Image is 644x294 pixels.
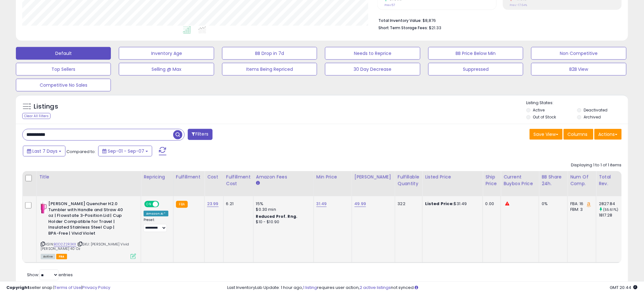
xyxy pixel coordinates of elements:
b: Reduced Prof. Rng. [256,214,298,219]
span: OFF [158,202,168,207]
span: Columns [568,131,588,137]
label: Active [533,107,545,113]
div: [PERSON_NAME] [355,174,392,180]
div: 322 [398,201,417,207]
button: Sep-01 - Sep-07 [98,146,152,157]
a: 1 listing [303,284,317,291]
label: Deactivated [584,107,607,113]
div: Fulfillment Cost [226,174,251,187]
span: $21.33 [429,25,441,31]
button: BB Drop in 7d [222,47,317,60]
div: Current Buybox Price [504,174,536,187]
a: 49.99 [355,201,366,207]
button: Suppressed [428,63,523,76]
button: Top Sellers [16,63,111,76]
button: Needs to Reprice [325,47,420,60]
div: 15% [256,201,309,207]
a: 23.99 [207,201,219,207]
button: B2B View [531,63,626,76]
a: B0D2Z2R3KX [54,242,76,247]
div: Num of Comp. [570,174,593,187]
div: FBM: 3 [570,207,591,212]
div: Displaying 1 to 1 of 1 items [571,162,622,168]
button: Selling @ Max [119,63,214,76]
span: | SKU: [PERSON_NAME] Vivid [PERSON_NAME] 40 Oz [41,242,129,251]
div: Clear All Filters [22,113,51,119]
div: BB Share 24h. [542,174,565,187]
div: Amazon Fees [256,174,311,180]
small: FBA [176,201,188,208]
div: Ship Price [485,174,498,187]
div: Title [39,174,138,180]
small: Prev: -17.64% [510,3,527,7]
button: Non Competitive [531,47,626,60]
div: Min Price [316,174,349,180]
b: [PERSON_NAME] Quencher H2.0 Tumbler with Handle and Straw 40 oz | Flowstate 3-Position Lid | Cup ... [48,201,125,238]
span: Last 7 Days [32,148,58,154]
img: 31gxgBmguAL._SL40_.jpg [41,201,47,214]
div: Amazon AI * [144,211,168,217]
div: $31.49 [425,201,478,207]
label: Out of Stock [533,114,556,120]
button: Inventory Age [119,47,214,60]
a: 31.49 [316,201,327,207]
b: Short Term Storage Fees: [378,25,428,30]
li: $8,876 [378,16,617,24]
button: Actions [594,129,622,140]
div: Total Rev. [599,174,622,187]
strong: Copyright [6,284,30,291]
div: 0% [542,201,563,207]
span: Sep-01 - Sep-07 [108,148,144,154]
button: Items Being Repriced [222,63,317,76]
div: 6.21 [226,201,248,207]
div: seller snap | | [6,285,110,291]
div: 0.00 [485,201,496,207]
button: Last 7 Days [23,146,65,157]
div: Cost [207,174,221,180]
a: Privacy Policy [82,284,110,291]
div: Fulfillable Quantity [398,174,420,187]
div: Fulfillment [176,174,202,180]
div: FBA: 16 [570,201,591,207]
div: 1817.28 [599,212,625,218]
button: Columns [564,129,593,140]
div: Last InventoryLab Update: 1 hour ago, requires user action, not synced. [227,285,638,291]
small: (55.61%) [603,207,618,212]
b: Total Inventory Value: [378,18,422,23]
a: 2 active listings [360,284,391,291]
span: Show: entries [27,272,73,278]
h5: Listings [34,102,58,111]
button: Default [16,47,111,60]
button: 30 Day Decrease [325,63,420,76]
button: Competitive No Sales [16,79,111,91]
span: 2025-09-15 20:44 GMT [610,284,638,291]
button: Filters [188,129,213,140]
div: Repricing [144,174,171,180]
b: Listed Price: [425,201,454,207]
button: BB Price Below Min [428,47,523,60]
p: Listing States: [526,100,628,106]
div: $0.30 min [256,207,309,212]
span: FBA [56,254,67,259]
div: Listed Price [425,174,480,180]
div: Preset: [144,218,168,232]
div: ASIN: [41,201,136,258]
span: Compared to: [66,149,96,155]
span: All listings currently available for purchase on Amazon [41,254,55,259]
small: Prev: 57 [384,3,395,7]
div: 2827.84 [599,201,625,207]
button: Save View [530,129,563,140]
small: Amazon Fees. [256,180,260,186]
label: Archived [584,114,601,120]
span: ON [145,202,153,207]
a: Terms of Use [54,284,81,291]
div: $10 - $10.90 [256,219,309,225]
